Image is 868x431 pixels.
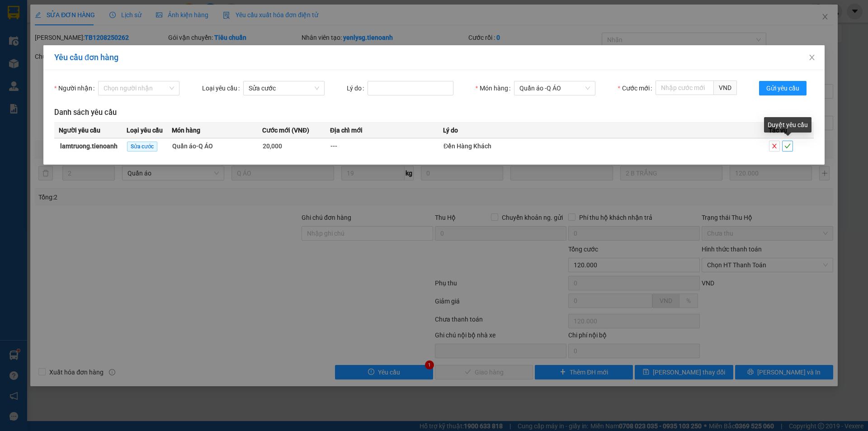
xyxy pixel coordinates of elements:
label: Loại yêu cầu [202,81,243,95]
span: VND [714,81,737,95]
label: Cước mới [618,81,655,95]
span: Sửa cước [127,142,157,152]
input: Người nhận [104,81,168,95]
span: Cước mới (VNĐ) [262,125,309,135]
label: Lý do [347,81,368,95]
span: Sửa cước [249,81,319,95]
span: Quần áo [519,81,590,95]
span: Lý do [443,125,458,135]
span: Loại yêu cầu [127,125,163,135]
span: - Q ÁO [545,85,561,92]
span: Đền Hàng Khách [443,142,491,150]
button: Gửi yêu cầu [759,81,807,95]
span: Quần áo [172,142,213,150]
span: Món hàng [172,125,200,135]
div: Duyệt yêu cầu [764,117,811,133]
span: Người yêu cầu [59,125,100,135]
input: Cước mới [656,81,714,95]
span: Địa chỉ mới [330,125,363,135]
button: check [782,141,793,152]
span: 20,000 [263,142,282,150]
h3: Danh sách yêu cầu [54,107,814,118]
strong: lamtruong.tienoanh [60,142,118,150]
div: Yêu cầu đơn hàng [54,52,814,62]
label: Người nhận [54,81,98,95]
span: Gửi yêu cầu [766,83,799,93]
span: check [783,143,793,149]
span: - Q ÁO [196,142,213,150]
span: close [769,143,779,149]
input: Lý do [368,81,453,95]
button: Close [799,45,825,71]
span: close [808,54,816,61]
button: close [769,141,780,152]
label: Món hàng [476,81,514,95]
span: --- [330,142,337,150]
